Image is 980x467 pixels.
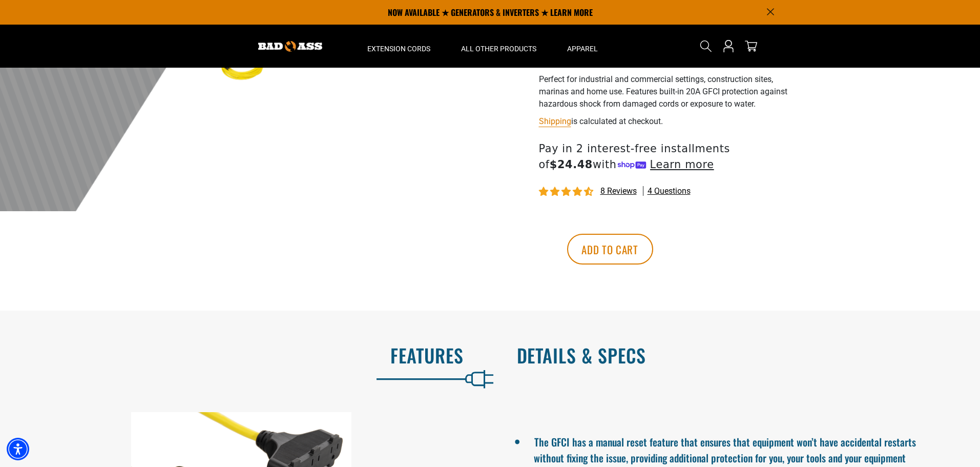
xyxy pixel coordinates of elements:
summary: Extension Cords [352,25,446,68]
span: 4 questions [648,186,691,197]
span: 4.62 stars [539,187,595,197]
span: Apparel [567,44,598,53]
a: Shipping [539,116,571,126]
img: Bad Ass Extension Cords [258,41,322,52]
div: is calculated at checkout. [539,114,790,128]
summary: All Other Products [446,25,552,68]
button: Add to cart [567,234,653,265]
a: Open this option [720,25,737,68]
a: cart [743,40,759,52]
summary: Search [698,38,714,54]
h2: Features [22,344,464,366]
li: The GFCI has a manual reset feature that ensures that equipment won’t have accidental restarts wi... [534,432,945,465]
span: Perfect for industrial and commercial settings, construction sites, marinas and home use. Feature... [539,74,787,109]
summary: Apparel [552,25,613,68]
span: 8 reviews [600,186,637,196]
span: All Other Products [461,44,536,53]
span: Extension Cords [367,44,430,53]
h2: Details & Specs [517,344,959,366]
div: Accessibility Menu [7,438,29,460]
